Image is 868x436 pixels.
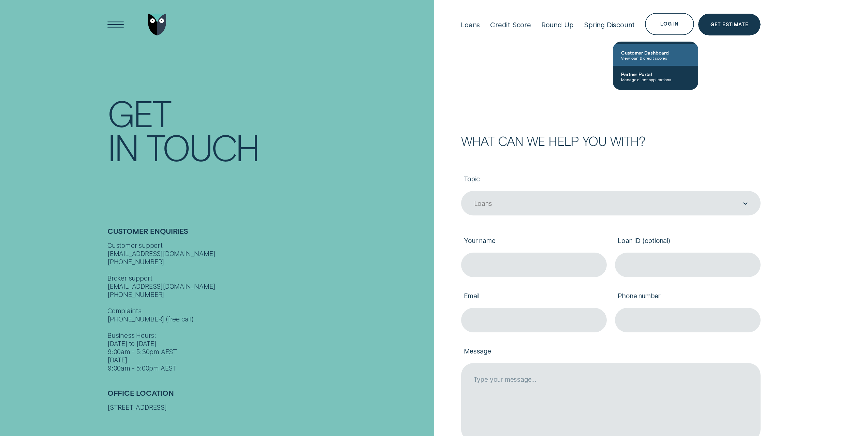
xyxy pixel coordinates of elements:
[107,95,170,130] div: Get
[148,14,166,36] img: Wisr
[107,403,430,411] div: [STREET_ADDRESS]
[107,227,430,241] h2: Customer Enquiries
[107,130,138,164] div: In
[461,230,607,252] label: Your name
[541,20,574,29] div: Round Up
[146,130,259,164] div: Touch
[621,71,690,77] span: Partner Portal
[461,135,761,147] h2: What can we help you with?
[613,66,698,87] a: Partner PortalManage client applications
[621,56,690,60] span: View loan & credit scores
[615,230,761,252] label: Loan ID (optional)
[621,77,690,82] span: Manage client applications
[461,20,480,29] div: Loans
[613,44,698,66] a: Customer DashboardView loan & credit scores
[584,20,635,29] div: Spring Discount
[107,95,430,164] h1: Get In Touch
[105,14,127,36] button: Open Menu
[698,14,761,36] a: Get Estimate
[490,20,531,29] div: Credit Score
[615,285,761,308] label: Phone number
[461,341,761,363] label: Message
[645,13,694,35] button: Log in
[107,241,430,372] div: Customer support [EMAIL_ADDRESS][DOMAIN_NAME] [PHONE_NUMBER] Broker support [EMAIL_ADDRESS][DOMAI...
[474,199,492,208] div: Loans
[461,285,607,308] label: Email
[461,168,761,191] label: Topic
[107,389,430,403] h2: Office Location
[621,50,690,56] span: Customer Dashboard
